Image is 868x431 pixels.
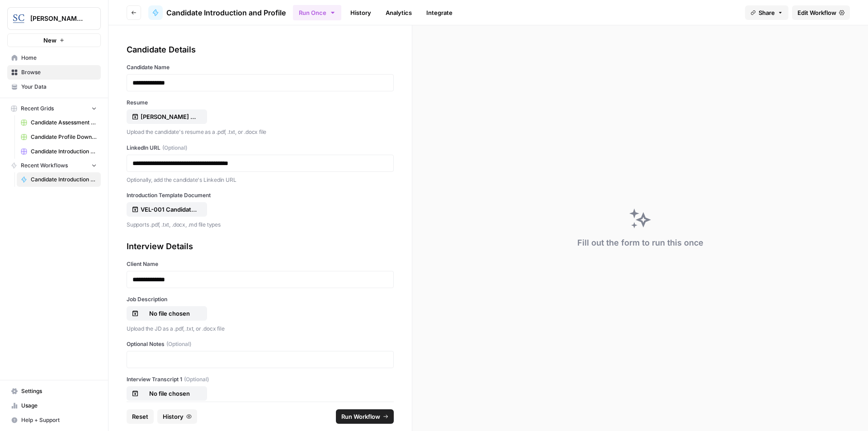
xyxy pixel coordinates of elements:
[17,144,101,159] a: Candidate Introduction Download Sheet
[127,191,394,199] label: Introduction Template Document
[162,144,187,152] span: (Optional)
[127,260,394,268] label: Client Name
[132,412,148,421] span: Reset
[21,54,97,62] span: Home
[141,112,198,121] p: [PERSON_NAME] Resume.pdf
[21,416,97,424] span: Help + Support
[127,386,207,401] button: No file chosen
[127,220,394,229] p: Supports .pdf, .txt, .docx, .md file types
[17,172,101,187] a: Candidate Introduction and Profile
[141,389,198,398] p: No file chosen
[30,14,85,23] span: [PERSON_NAME] [GEOGRAPHIC_DATA]
[792,5,850,20] a: Edit Workflow
[21,402,97,410] span: Usage
[336,409,394,424] button: Run Workflow
[127,43,394,56] div: Candidate Details
[127,409,154,424] button: Reset
[21,387,97,395] span: Settings
[10,10,27,27] img: Stanton Chase Nashville Logo
[7,33,101,47] button: New
[7,80,101,94] a: Your Data
[157,409,197,424] button: History
[31,175,97,184] span: Candidate Introduction and Profile
[17,130,101,144] a: Candidate Profile Download Sheet
[577,237,703,249] div: Fill out the form to run this once
[7,159,101,172] button: Recent Workflows
[341,412,380,421] span: Run Workflow
[127,202,207,217] button: VEL-001 Candidate Introduction Template.docx
[7,398,101,413] a: Usage
[21,161,68,170] span: Recent Workflows
[7,7,101,30] button: Workspace: Stanton Chase Nashville
[31,118,97,127] span: Candidate Assessment Download Sheet
[127,340,394,348] label: Optional Notes
[127,375,394,384] label: Interview Transcript 1
[797,8,836,17] span: Edit Workflow
[148,5,286,20] a: Candidate Introduction and Profile
[759,8,775,17] span: Share
[380,5,417,20] a: Analytics
[127,144,394,152] label: LinkedIn URL
[163,412,184,421] span: History
[141,309,198,318] p: No file chosen
[21,104,54,113] span: Recent Grids
[127,109,207,124] button: [PERSON_NAME] Resume.pdf
[21,68,97,76] span: Browse
[7,102,101,115] button: Recent Grids
[127,240,394,253] div: Interview Details
[127,175,394,185] p: Optionally, add the candidate's Linkedin URL
[17,115,101,130] a: Candidate Assessment Download Sheet
[345,5,377,20] a: History
[43,36,57,45] span: New
[127,99,394,107] label: Resume
[745,5,788,20] button: Share
[21,83,97,91] span: Your Data
[166,340,191,348] span: (Optional)
[7,384,101,398] a: Settings
[7,51,101,65] a: Home
[421,5,458,20] a: Integrate
[184,375,209,384] span: (Optional)
[127,63,394,71] label: Candidate Name
[293,5,341,20] button: Run Once
[7,65,101,80] a: Browse
[166,7,286,18] span: Candidate Introduction and Profile
[141,205,198,214] p: VEL-001 Candidate Introduction Template.docx
[31,147,97,156] span: Candidate Introduction Download Sheet
[127,324,394,333] p: Upload the JD as a .pdf, .txt, or .docx file
[7,413,101,427] button: Help + Support
[127,295,394,303] label: Job Description
[31,133,97,141] span: Candidate Profile Download Sheet
[127,128,394,137] p: Upload the candidate's resume as a .pdf, .txt, or .docx file
[127,306,207,321] button: No file chosen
